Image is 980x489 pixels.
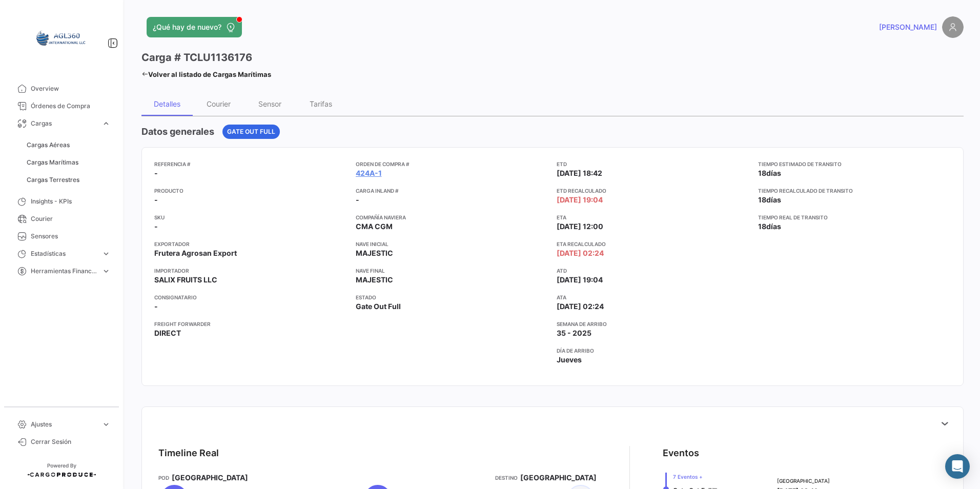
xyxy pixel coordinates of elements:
[154,275,217,285] span: SALIX FRUITS LLC
[310,99,332,108] div: Tarifas
[23,137,115,153] a: Cargas Aéreas
[31,84,111,93] span: Overview
[31,101,111,111] span: Órdenes de Compra
[557,187,750,195] app-card-info-title: ETD Recalculado
[557,195,603,205] span: [DATE] 19:04
[557,293,750,301] app-card-info-title: ATA
[495,474,518,482] app-card-info-title: Destino
[154,293,348,301] app-card-info-title: Consignatario
[31,119,97,128] span: Cargas
[227,127,275,136] span: Gate Out Full
[557,355,582,365] span: Jueves
[23,172,115,188] a: Cargas Terrestres
[356,160,549,168] app-card-info-title: Orden de Compra #
[356,240,549,248] app-card-info-title: Nave inicial
[154,168,158,178] span: -
[31,437,111,446] span: Cerrar Sesión
[8,80,115,97] a: Overview
[356,221,393,232] span: CMA CGM
[31,197,111,206] span: Insights - KPIs
[31,420,97,429] span: Ajustes
[758,222,766,231] span: 18
[147,17,242,37] button: ¿Qué hay de nuevo?
[154,320,348,328] app-card-info-title: Freight Forwarder
[557,301,604,312] span: [DATE] 02:24
[942,16,964,38] img: placeholder-user.png
[141,50,252,65] h3: Carga # TCLU1136176
[758,169,766,177] span: 18
[557,248,604,258] span: [DATE] 02:24
[154,248,237,258] span: Frutera Agrosan Export
[356,275,393,285] span: MAJESTIC
[766,169,781,177] span: días
[101,249,111,258] span: expand_more
[27,140,70,150] span: Cargas Aéreas
[31,249,97,258] span: Estadísticas
[154,187,348,195] app-card-info-title: Producto
[766,195,781,204] span: días
[36,12,87,64] img: 64a6efb6-309f-488a-b1f1-3442125ebd42.png
[356,168,382,178] a: 424A-1
[153,22,221,32] span: ¿Qué hay de nuevo?
[356,195,359,205] span: -
[172,473,248,483] span: [GEOGRAPHIC_DATA]
[158,474,169,482] app-card-info-title: POD
[154,195,158,205] span: -
[31,267,97,276] span: Herramientas Financieras
[356,187,549,195] app-card-info-title: Carga inland #
[101,420,111,429] span: expand_more
[27,175,79,185] span: Cargas Terrestres
[663,446,699,460] div: Eventos
[557,320,750,328] app-card-info-title: Semana de Arribo
[520,473,597,483] span: [GEOGRAPHIC_DATA]
[557,267,750,275] app-card-info-title: ATD
[758,187,951,195] app-card-info-title: Tiempo recalculado de transito
[207,99,231,108] div: Courier
[557,160,750,168] app-card-info-title: ETD
[557,221,603,232] span: [DATE] 12:00
[356,213,549,221] app-card-info-title: Compañía naviera
[8,210,115,228] a: Courier
[777,477,830,485] span: [GEOGRAPHIC_DATA]
[356,301,401,312] span: Gate Out Full
[356,267,549,275] app-card-info-title: Nave final
[766,222,781,231] span: días
[141,67,271,81] a: Volver al listado de Cargas Marítimas
[101,119,111,128] span: expand_more
[673,473,718,481] span: 7 Eventos +
[758,160,951,168] app-card-info-title: Tiempo estimado de transito
[557,168,602,178] span: [DATE] 18:42
[154,213,348,221] app-card-info-title: SKU
[141,125,214,139] h4: Datos generales
[758,195,766,204] span: 18
[8,193,115,210] a: Insights - KPIs
[557,213,750,221] app-card-info-title: ETA
[356,293,549,301] app-card-info-title: Estado
[879,22,937,32] span: [PERSON_NAME]
[31,214,111,223] span: Courier
[258,99,281,108] div: Sensor
[27,158,78,167] span: Cargas Marítimas
[8,97,115,115] a: Órdenes de Compra
[154,328,181,338] span: DIRECT
[356,248,393,258] span: MAJESTIC
[31,232,111,241] span: Sensores
[154,160,348,168] app-card-info-title: Referencia #
[101,267,111,276] span: expand_more
[154,221,158,232] span: -
[23,155,115,170] a: Cargas Marítimas
[158,446,219,460] div: Timeline Real
[557,240,750,248] app-card-info-title: ETA Recalculado
[154,240,348,248] app-card-info-title: Exportador
[154,99,180,108] div: Detalles
[557,328,591,338] span: 35 - 2025
[557,347,750,355] app-card-info-title: Día de Arribo
[154,267,348,275] app-card-info-title: Importador
[758,213,951,221] app-card-info-title: Tiempo real de transito
[8,228,115,245] a: Sensores
[945,454,970,479] div: Abrir Intercom Messenger
[557,275,603,285] span: [DATE] 19:04
[154,301,158,312] span: -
